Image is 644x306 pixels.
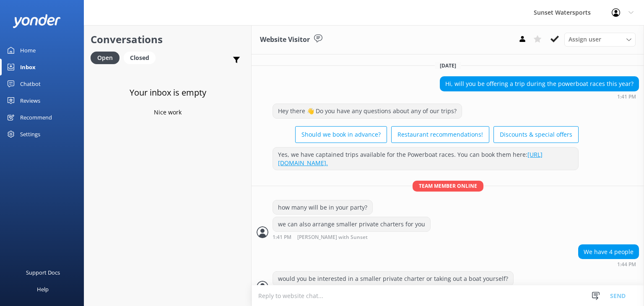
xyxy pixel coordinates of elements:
[273,217,430,231] div: we can also arrange smaller private charters for you
[295,126,387,143] button: Should we book in advance?
[26,264,60,281] div: Support Docs
[154,108,182,117] p: Nice work
[20,59,36,75] div: Inbox
[278,150,543,167] a: [URL][DOMAIN_NAME].
[20,42,36,59] div: Home
[130,86,206,99] h3: Your inbox is empty
[273,104,462,118] div: Hey there 👋 Do you have any questions about any of our trips?
[20,109,52,126] div: Recommend
[440,93,639,99] div: Sep 01 2025 12:41pm (UTC -05:00) America/Cancun
[617,94,636,99] strong: 1:41 PM
[273,200,372,215] div: how many will be in your party?
[91,53,124,62] a: Open
[435,62,461,69] span: [DATE]
[564,33,636,46] div: Assign User
[91,52,119,64] div: Open
[579,245,639,259] div: We have 4 people
[37,281,49,298] div: Help
[297,235,368,240] span: [PERSON_NAME] with Sunset
[20,126,40,143] div: Settings
[260,34,310,45] h3: Website Visitor
[273,235,291,240] strong: 1:41 PM
[493,126,579,143] button: Discounts & special offers
[413,181,483,191] span: Team member online
[273,272,513,286] div: would you be interested in a smaller private charter or taking out a boat yourself?
[273,148,578,170] div: Yes, we have captained trips available for the Powerboat races. You can book them here:
[578,261,639,267] div: Sep 01 2025 12:44pm (UTC -05:00) America/Cancun
[391,126,489,143] button: Restaurant recommendations!
[124,52,156,64] div: Closed
[440,77,639,91] div: Hi, will you be offering a trip during the powerboat races this year?
[124,53,160,62] a: Closed
[273,234,431,240] div: Sep 01 2025 12:41pm (UTC -05:00) America/Cancun
[617,262,636,267] strong: 1:44 PM
[569,35,601,44] span: Assign user
[91,31,245,47] h2: Conversations
[20,75,41,92] div: Chatbot
[13,14,61,28] img: yonder-white-logo.png
[20,92,40,109] div: Reviews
